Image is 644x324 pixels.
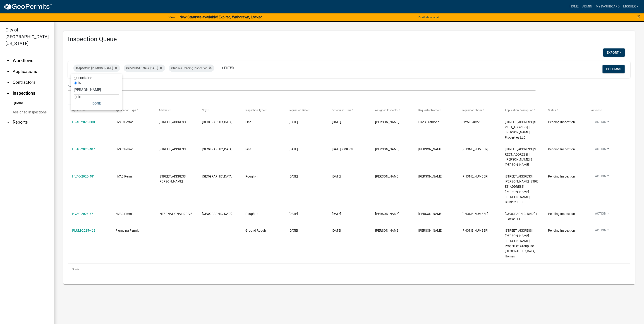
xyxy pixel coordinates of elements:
[594,2,621,11] a: My Dashboard
[76,66,88,70] span: Inspector
[5,91,11,96] i: arrow_drop_up
[68,35,630,43] h3: Inspection Queue
[332,147,366,152] div: [DATE] 2:00 PM
[591,147,613,153] button: Action
[418,120,439,124] span: Black Diamond
[568,2,580,11] a: Home
[115,229,139,232] span: Plumbing Permit
[591,211,613,218] button: Action
[548,147,575,151] span: Pending Inspection
[621,2,640,11] a: mkruer
[417,14,442,21] button: Don't show again
[548,109,556,112] span: Status
[638,13,641,19] span: ×
[332,211,366,216] div: [DATE]
[79,76,92,80] label: contains
[111,105,154,116] datatable-header-cell: Application Type
[159,175,187,183] span: 2764 ABBY WOODS DRIVE
[115,212,134,216] span: HVAC Permit
[245,212,258,216] span: Rough-In
[72,120,95,124] a: HVAC-2025-300
[418,109,439,112] span: Requestor Name
[332,174,366,179] div: [DATE]
[548,175,575,178] span: Pending Inspection
[375,147,399,151] span: Jeremy Ramsey
[245,120,252,124] span: Final
[580,2,594,11] a: Admin
[332,120,366,125] div: [DATE]
[418,212,443,216] span: Levi Durham
[245,147,252,151] span: Final
[169,65,214,72] div: is Pending Inspection
[115,147,134,151] span: HVAC Permit
[202,109,207,112] span: City
[202,175,233,178] span: JEFFERSONVILLE
[241,105,284,116] datatable-header-cell: Inspection Type
[159,120,187,124] span: 420 SPRING STREET
[375,109,398,112] span: Assigned Inspector
[167,14,177,21] a: View
[180,15,262,19] strong: New Statuses available! Expired, Withdrawn, Locked
[587,105,630,116] datatable-header-cell: Actions
[544,105,587,116] datatable-header-cell: Status
[505,109,534,112] span: Application Description
[414,105,457,116] datatable-header-cell: Requestor Name
[505,120,538,139] span: 420 SPRING STREET 420 Spring Street Lower | Bennett Christian Properties LLC
[5,120,11,125] i: arrow_drop_down
[591,228,613,235] button: Action
[418,147,443,151] span: JORDAN HICKS
[198,105,241,116] datatable-header-cell: City
[115,175,134,178] span: HVAC Permit
[68,82,536,91] input: Search for inspections
[171,66,180,70] span: Status
[462,109,482,112] span: Requestor Phone
[72,229,95,232] a: PLUM-2025-462
[159,147,187,151] span: 3064 WOODED WAY
[591,120,613,126] button: Action
[202,120,233,124] span: JEFFERSONVILLE
[245,175,258,178] span: Rough-In
[218,64,237,72] a: + Filter
[289,109,308,112] span: Requested Date
[332,228,366,233] div: [DATE]
[462,212,488,216] span: 502-413-5402
[5,80,11,85] i: arrow_drop_down
[603,48,625,57] button: Export
[245,229,266,232] span: Ground Rough
[591,109,601,112] span: Actions
[289,229,298,232] span: 08/22/2025
[154,105,198,116] datatable-header-cell: Address
[68,264,630,275] div: 5 total
[462,175,488,178] span: 502-664-3905
[328,105,371,116] datatable-header-cell: Scheduled Time
[73,65,120,72] div: is [PERSON_NAME]
[505,229,536,258] span: 7992 Stacy Spring, Lot 504 | Clayton Properties Group Inc. dba Arbor Homes
[375,120,399,124] span: Jeremy Ramsey
[462,147,488,151] span: 502-489-7095
[289,175,298,178] span: 08/22/2025
[505,175,538,204] span: 2764 ABBY WOODS DRIVE 2762A Abby Woods Drive, LOT 49 | Witten Builders LLC
[202,212,233,216] span: JEFFERSONVILLE
[284,105,328,116] datatable-header-cell: Requested Date
[505,147,538,166] span: 3064 WOODED WAY 3064 Wooded Way | Hicks Jordan & Daniel J II
[289,147,298,151] span: 08/14/2025
[638,14,641,19] button: Close
[418,175,443,178] span: BRAD
[74,99,119,108] button: Done
[462,229,488,232] span: 812-705-1343
[124,65,165,72] div: is [DATE]
[115,120,134,124] span: HVAC Permit
[5,58,11,63] i: arrow_drop_down
[375,212,399,216] span: Jeremy Ramsey
[126,66,147,70] span: Scheduled Date
[505,212,537,221] span: INTERNATIONAL DRIVE IBOS Building | Blocke LLC
[72,212,93,216] a: HVAC-2025-87
[457,105,500,116] datatable-header-cell: Requestor Phone
[603,65,625,73] button: Columns
[418,229,443,232] span: TIM
[375,229,399,232] span: Jeremy Ramsey
[375,175,399,178] span: Jeremy Ramsey
[72,147,95,151] a: HVAC-2025-487
[591,174,613,180] button: Action
[159,109,169,112] span: Address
